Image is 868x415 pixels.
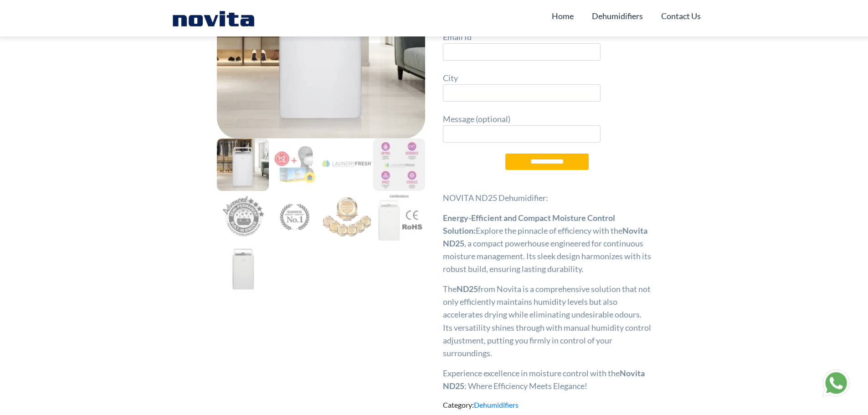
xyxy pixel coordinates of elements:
[321,138,373,190] img: 04-laundry-fresh_fe8b3172-094f-45c2-9779-d1306839f9d2_2000x-100x100.webp
[168,9,259,27] img: Novita
[217,138,269,190] img: Dehumidifier-ND25-main_2000x-100x100.webp
[443,84,601,102] input: City
[217,243,269,295] img: ND25-1-100x100.jpg
[443,191,652,204] p: NOVITA ND25 Dehumidifier:
[321,191,373,243] img: air_029193c1-7173-482a-8425-b7b2be4b3f84_2000x-100x100.webp
[592,7,643,25] a: Dehumidifiers
[217,191,269,243] img: 07-nd838-advanced-semi-permanent-built-in-ionizer20_2000x-100x100.webp
[443,368,645,391] strong: Novita ND25
[443,43,601,61] input: Email Id
[443,213,615,236] strong: Energy-Efficient and Compact Moisture Control Solution:
[443,367,652,392] p: Experience excellence in moisture control with the : Where Efficiency Meets Elegance!
[443,31,601,61] label: Email Id
[552,7,574,25] a: Home
[443,125,601,143] input: Message (optional)
[661,7,701,25] a: Contact Us
[269,138,321,190] img: warranty-mask_2000x-100x100.webp
[457,284,478,294] strong: ND25
[443,72,601,102] label: City
[443,211,652,275] p: Explore the pinnacle of efficiency with the , a compact powerhouse engineered for continuous mois...
[373,191,425,243] img: ND25-2-100x100.jpg
[269,191,321,243] img: 08-number1-air-dehumidifier_2000x-100x100.webp
[443,400,519,409] span: Category:
[443,113,601,143] label: Message (optional)
[443,282,652,359] p: The from Novita is a comprehensive solution that not only efficiently maintains humidity levels b...
[373,138,425,190] img: 06-mailer2016-laundryfresh_2000x-100x100.webp
[474,400,519,409] a: Dehumidifiers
